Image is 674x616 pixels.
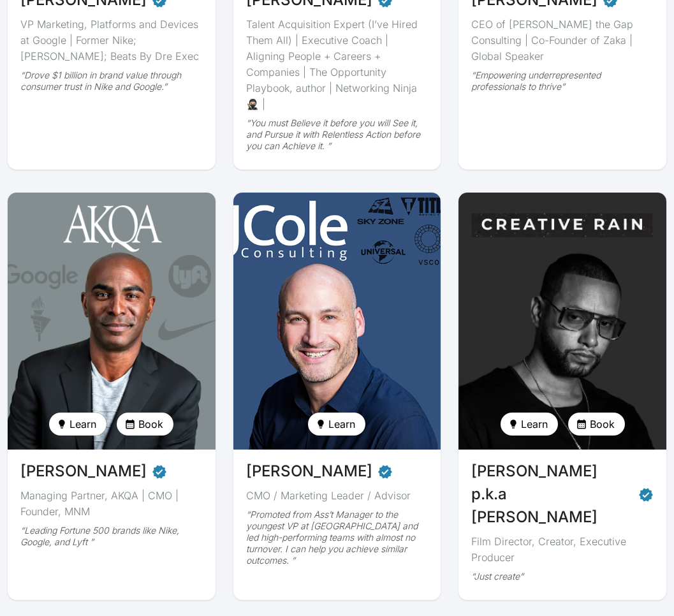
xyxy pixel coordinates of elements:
span: [PERSON_NAME] p.k.a [PERSON_NAME] [471,460,633,529]
span: Learn [521,416,548,432]
div: CEO of [PERSON_NAME] the Gap Consulting | Co-Founder of Zaka | Global Speaker [471,17,654,64]
span: Book [590,416,615,432]
button: Learn [501,413,558,436]
div: “Leading Fortune 500 brands like Nike, Google, and Lyft ” [20,525,203,548]
div: CMO / Marketing Leader / Advisor [246,488,429,504]
span: Verified partner - Josh Cole [377,460,393,483]
div: Managing Partner, AKQA | CMO | Founder, MNM [20,488,203,520]
img: avatar of Jabari Hearn [8,193,216,450]
button: Learn [49,413,106,436]
button: Learn [308,413,365,436]
button: Book [568,413,625,436]
div: Talent Acquisition Expert (I’ve Hired Them All) | Executive Coach | Aligning People + Careers + C... [246,17,429,112]
div: “Promoted from Ass’t Manager to the youngest VP at [GEOGRAPHIC_DATA] and led high-performing team... [246,509,429,566]
div: “You must Believe it before you will See it, and Pursue it with Relentless Action before you can ... [246,117,429,152]
div: “Just create” [471,571,654,582]
div: Film Director, Creator, Executive Producer [471,534,654,566]
span: Verified partner - Julien Christian Lutz p.k.a Director X [638,483,654,506]
span: [PERSON_NAME] [20,460,147,483]
img: avatar of Julien Christian Lutz p.k.a Director X [455,189,669,453]
span: Learn [328,416,355,432]
span: Learn [70,416,96,432]
div: “Empowering underrepresented professionals to thrive” [471,70,654,92]
img: avatar of Josh Cole [233,193,441,450]
button: Book [117,413,173,436]
div: VP Marketing, Platforms and Devices at Google | Former Nike; [PERSON_NAME]; Beats By Dre Exec [20,17,203,64]
span: [PERSON_NAME] [246,460,372,483]
span: Verified partner - Jabari Hearn [152,460,167,483]
div: “Drove $1 billion in brand value through consumer trust in Nike and Google.” [20,70,203,92]
span: Book [138,416,163,432]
